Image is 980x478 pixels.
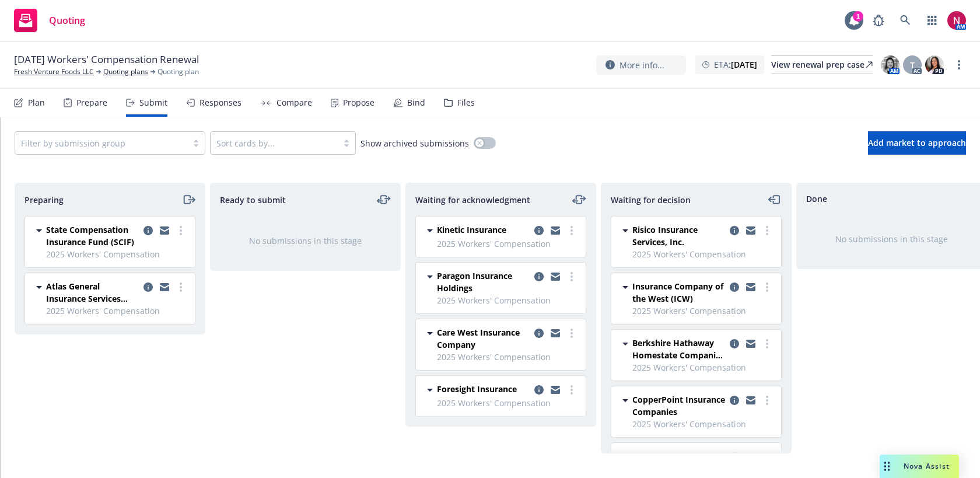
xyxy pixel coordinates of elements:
[768,193,782,207] a: moveLeft
[437,224,506,236] span: Kinetic Insurance
[157,67,199,77] span: Quoting plan
[49,16,85,25] span: Quoting
[952,58,966,72] a: more
[880,455,894,478] div: Drag to move
[157,224,171,238] a: copy logging email
[760,224,774,238] a: more
[925,55,944,74] img: photo
[947,11,966,30] img: photo
[532,270,546,284] a: copy logging email
[548,270,562,284] a: copy logging email
[815,233,968,245] div: No submissions in this stage
[9,4,90,37] a: Quoting
[727,337,741,351] a: copy logging email
[632,280,725,305] span: Insurance Company of the West (ICW)
[760,337,774,351] a: more
[14,53,199,67] span: [DATE] Workers' Compensation Renewal
[532,383,546,397] a: copy logging email
[572,193,586,207] a: moveLeftRight
[596,55,686,75] button: More info...
[76,98,107,107] div: Prepare
[731,59,757,70] strong: [DATE]
[880,455,959,478] button: Nova Assist
[46,248,188,260] span: 2025 Workers' Compensation
[103,67,148,77] a: Quoting plans
[437,351,579,363] span: 2025 Workers' Compensation
[632,361,774,374] span: 2025 Workers' Compensation
[868,131,966,155] button: Add market to approach
[46,305,188,317] span: 2025 Workers' Compensation
[565,383,579,397] a: more
[276,98,312,107] div: Compare
[727,280,741,294] a: copy logging email
[904,461,950,471] span: Nova Assist
[548,383,562,397] a: copy logging email
[744,393,758,407] a: copy logging email
[771,55,873,74] a: View renewal prep case
[611,194,691,206] span: Waiting for decision
[46,224,139,248] span: State Compensation Insurance Fund (SCIF)
[632,305,774,317] span: 2025 Workers' Compensation
[548,224,562,238] a: copy logging email
[181,193,195,207] a: moveRight
[141,224,155,238] a: copy logging email
[619,59,664,71] span: More info...
[407,98,425,107] div: Bind
[910,59,915,71] span: T
[14,67,94,77] a: Fresh Venture Foods LLC
[548,326,562,340] a: copy logging email
[632,393,725,418] span: CopperPoint Insurance Companies
[24,194,64,206] span: Preparing
[921,9,944,32] a: Switch app
[141,280,155,294] a: copy logging email
[727,393,741,407] a: copy logging email
[437,270,530,294] span: Paragon Insurance Holdings
[360,137,469,149] span: Show archived submissions
[343,98,374,107] div: Propose
[853,8,863,19] div: 1
[632,224,725,248] span: Risico Insurance Services, Inc.
[157,280,171,294] a: copy logging email
[806,193,827,205] span: Done
[174,280,188,294] a: more
[881,55,900,74] img: photo
[532,224,546,238] a: copy logging email
[632,418,774,430] span: 2025 Workers' Compensation
[714,58,757,71] span: ETA :
[760,280,774,294] a: more
[28,98,45,107] div: Plan
[199,98,242,107] div: Responses
[771,56,873,74] div: View renewal prep case
[457,98,475,107] div: Files
[174,224,188,238] a: more
[415,194,530,206] span: Waiting for acknowledgment
[632,248,774,260] span: 2025 Workers' Compensation
[727,224,741,238] a: copy logging email
[632,337,725,361] span: Berkshire Hathaway Homestate Companies (BHHC)
[437,383,517,395] span: Foresight Insurance
[220,194,286,206] span: Ready to submit
[565,326,579,340] a: more
[46,280,139,305] span: Atlas General Insurance Services (RPS)
[894,9,917,32] a: Search
[437,238,579,250] span: 2025 Workers' Compensation
[744,337,758,351] a: copy logging email
[377,193,391,207] a: moveLeftRight
[139,98,167,107] div: Submit
[437,397,579,409] span: 2025 Workers' Compensation
[744,280,758,294] a: copy logging email
[437,326,530,351] span: Care West Insurance Company
[532,326,546,340] a: copy logging email
[437,294,579,306] span: 2025 Workers' Compensation
[867,9,890,32] a: Report a Bug
[565,224,579,238] a: more
[229,235,381,247] div: No submissions in this stage
[760,393,774,407] a: more
[565,270,579,284] a: more
[868,137,966,148] span: Add market to approach
[744,224,758,238] a: copy logging email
